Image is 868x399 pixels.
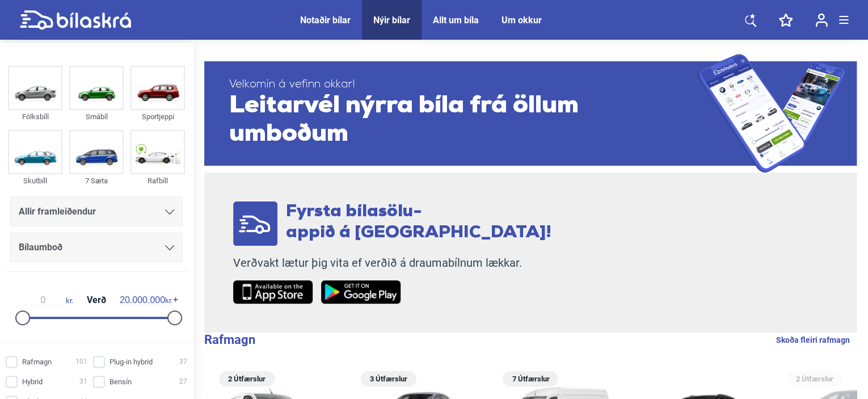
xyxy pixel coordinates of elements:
[22,376,43,388] span: Hybrid
[373,15,410,26] a: Nýir bílar
[69,174,124,187] div: 7 Sæta
[300,15,351,26] a: Notaðir bílar
[815,13,828,27] img: user-login.svg
[19,204,96,220] span: Allir framleiðendur
[69,110,124,123] div: Smábíl
[8,174,62,187] div: Skutbíll
[179,376,187,388] span: 27
[225,371,269,387] span: 2 Útfærslur
[79,376,87,388] span: 31
[84,296,109,305] span: Verð
[204,333,255,347] b: Rafmagn
[20,295,73,305] span: kr.
[130,110,185,123] div: Sportjeppi
[109,376,132,388] span: Bensín
[120,295,172,305] span: kr.
[366,371,411,387] span: 3 Útfærslur
[179,356,187,368] span: 37
[508,371,553,387] span: 7 Útfærslur
[204,54,857,173] a: Velkomin á vefinn okkar!Leitarvél nýrra bíla frá öllum umboðum
[229,92,698,149] span: Leitarvél nýrra bíla frá öllum umboðum
[233,256,551,270] p: Verðvakt lætur þig vita ef verðið á draumabílnum lækkar.
[433,15,479,26] a: Allt um bíla
[8,110,62,123] div: Fólksbíll
[793,371,837,387] span: 2 Útfærslur
[22,356,52,368] span: Rafmagn
[286,203,551,242] span: Fyrsta bílasölu- appið á [GEOGRAPHIC_DATA]!
[502,15,542,26] a: Um okkur
[75,356,87,368] span: 101
[229,78,698,92] span: Velkomin á vefinn okkar!
[776,333,850,347] a: Skoða fleiri rafmagn
[19,240,62,255] span: Bílaumboð
[109,356,153,368] span: Plug-in hybrid
[130,174,185,187] div: Rafbíll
